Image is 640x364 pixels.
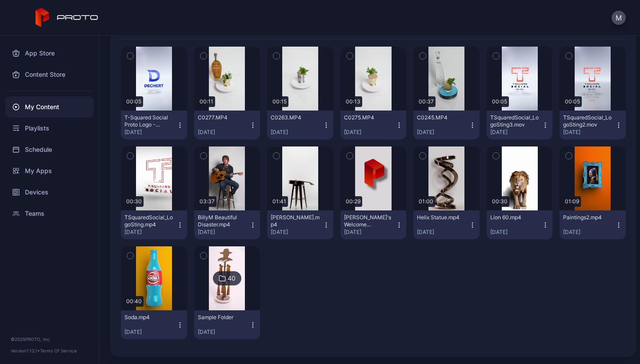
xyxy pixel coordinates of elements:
[563,214,612,221] div: Paintings2.mp4
[417,114,466,121] div: C0245.MP4
[124,229,176,236] div: [DATE]
[5,118,94,139] a: Playlists
[5,43,94,64] a: App Store
[271,229,323,236] div: [DATE]
[124,314,173,321] div: Soda.mp4
[194,210,260,239] button: BillyM Beautiful Disaster.mp4[DATE]
[267,210,333,239] button: [PERSON_NAME].mp4[DATE]
[124,328,176,336] div: [DATE]
[198,229,250,236] div: [DATE]
[121,210,187,239] button: TSquaredSocial_LogoSting.mp4[DATE]
[198,114,247,121] div: C0277.MP4
[271,129,323,136] div: [DATE]
[194,111,260,139] button: C0277.MP4[DATE]
[560,210,626,239] button: Paintings2.mp4[DATE]
[344,214,393,228] div: David's Welcome Video.mp4
[563,114,612,128] div: TSquaredSocial_LogoSting2.mov
[490,229,542,236] div: [DATE]
[490,114,539,128] div: TSquaredSocial_LogoSting3.mov
[271,114,320,121] div: C0263.MP4
[121,111,187,139] button: T-Squared Social Proto Logo - Dechert(2).mp4[DATE]
[563,129,615,136] div: [DATE]
[198,129,250,136] div: [DATE]
[417,229,469,236] div: [DATE]
[5,203,94,224] a: Teams
[560,111,626,139] button: TSquaredSocial_LogoSting2.mov[DATE]
[198,328,250,336] div: [DATE]
[121,310,187,339] button: Soda.mp4[DATE]
[340,210,407,239] button: [PERSON_NAME]'s Welcome Video.mp4[DATE]
[344,129,396,136] div: [DATE]
[124,129,176,136] div: [DATE]
[340,111,407,139] button: C0275.MP4[DATE]
[11,336,88,343] div: © 2025 PROTO, Inc.
[124,214,173,228] div: TSquaredSocial_LogoSting.mp4
[124,114,173,128] div: T-Squared Social Proto Logo - Dechert(2).mp4
[413,111,480,139] button: C0245.MP4[DATE]
[5,139,94,160] a: Schedule
[5,182,94,203] a: Devices
[490,129,542,136] div: [DATE]
[344,229,396,236] div: [DATE]
[5,64,94,85] a: Content Store
[487,111,553,139] button: TSquaredSocial_LogoSting3.mov[DATE]
[490,214,539,221] div: Lion 60.mp4
[5,96,94,118] a: My Content
[487,210,553,239] button: Lion 60.mp4[DATE]
[194,310,260,339] button: Sample Folder[DATE]
[40,348,77,353] a: Terms Of Service
[267,111,333,139] button: C0263.MP4[DATE]
[5,160,94,182] a: My Apps
[413,210,480,239] button: Helix Statue.mp4[DATE]
[11,348,40,353] span: Version 1.13.1 •
[228,274,236,282] div: 40
[344,114,393,121] div: C0275.MP4
[198,214,247,228] div: BillyM Beautiful Disaster.mp4
[612,11,626,25] button: M
[271,214,320,228] div: BillyM Silhouette.mp4
[417,129,469,136] div: [DATE]
[417,214,466,221] div: Helix Statue.mp4
[563,229,615,236] div: [DATE]
[198,314,247,321] div: Sample Folder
